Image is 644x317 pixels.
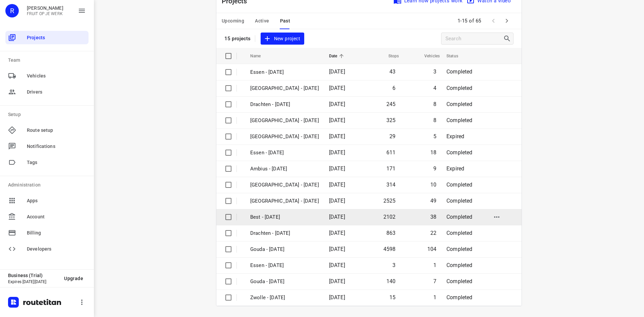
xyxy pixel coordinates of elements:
[446,230,473,236] span: Completed
[427,246,437,252] span: 104
[250,149,319,157] p: Essen - [DATE]
[433,117,436,123] span: 8
[329,85,345,91] span: [DATE]
[280,17,290,25] span: Past
[329,294,345,301] span: [DATE]
[445,34,503,44] input: Search projects
[5,85,89,99] div: Drivers
[250,101,319,108] p: Drachten - [DATE]
[261,33,304,45] button: New project
[500,14,514,28] span: Next Page
[250,278,319,285] p: Gouda - [DATE]
[386,230,396,236] span: 863
[250,85,319,92] p: [GEOGRAPHIC_DATA] - [DATE]
[224,36,251,42] p: 15 projects
[265,35,300,43] span: New project
[329,165,345,172] span: [DATE]
[383,198,396,204] span: 2525
[5,226,89,240] div: Billing
[329,198,345,204] span: [DATE]
[250,229,319,237] p: Drachten - [DATE]
[329,262,345,268] span: [DATE]
[329,68,345,75] span: [DATE]
[59,272,89,284] button: Upgrade
[430,181,436,188] span: 10
[250,181,319,189] p: Antwerpen - Monday
[430,149,436,156] span: 18
[446,101,473,107] span: Completed
[433,294,436,301] span: 1
[27,11,63,16] p: FRUIT OP JE WERK
[255,17,269,25] span: Active
[250,68,319,76] p: Essen - [DATE]
[433,85,436,91] span: 4
[27,5,63,11] p: Remco Peek
[433,165,436,172] span: 9
[392,262,395,268] span: 3
[27,246,86,253] span: Developers
[446,68,473,75] span: Completed
[446,52,467,60] span: Status
[430,198,436,204] span: 49
[27,197,86,204] span: Apps
[5,242,89,256] div: Developers
[446,117,473,123] span: Completed
[386,149,396,156] span: 611
[503,35,513,43] div: Search
[329,246,345,252] span: [DATE]
[446,246,473,252] span: Completed
[27,143,86,150] span: Notifications
[8,273,59,278] p: Business (Trial)
[27,127,86,134] span: Route setup
[329,52,346,60] span: Date
[446,214,473,220] span: Completed
[27,89,86,96] span: Drivers
[5,156,89,169] div: Tags
[8,111,89,118] p: Setup
[250,213,319,221] p: Best - [DATE]
[446,165,464,172] span: Expired
[27,213,86,220] span: Account
[5,123,89,137] div: Route setup
[27,72,86,80] span: Vehicles
[250,246,319,253] p: Gouda - [DATE]
[5,194,89,207] div: Apps
[433,68,436,75] span: 3
[416,52,440,60] span: Vehicles
[380,52,399,60] span: Stops
[222,17,244,25] span: Upcoming
[433,133,436,140] span: 5
[329,149,345,156] span: [DATE]
[446,133,464,140] span: Expired
[389,68,395,75] span: 43
[250,52,270,60] span: Name
[27,229,86,236] span: Billing
[329,181,345,188] span: [DATE]
[389,133,395,140] span: 29
[433,262,436,268] span: 1
[446,149,473,156] span: Completed
[27,159,86,166] span: Tags
[250,133,319,141] p: [GEOGRAPHIC_DATA] - [DATE]
[430,230,436,236] span: 22
[250,294,319,302] p: Zwolle - [DATE]
[386,117,396,123] span: 325
[446,85,473,91] span: Completed
[386,278,396,284] span: 140
[8,279,59,284] p: Expires [DATE][DATE]
[446,294,473,301] span: Completed
[5,210,89,223] div: Account
[487,14,500,28] span: Previous Page
[329,230,345,236] span: [DATE]
[446,181,473,188] span: Completed
[5,140,89,153] div: Notifications
[27,34,86,41] span: Projects
[8,57,89,64] p: Team
[329,214,345,220] span: [DATE]
[5,31,89,44] div: Projects
[433,278,436,284] span: 7
[383,214,396,220] span: 2102
[250,262,319,269] p: Essen - [DATE]
[250,117,319,124] p: [GEOGRAPHIC_DATA] - [DATE]
[446,262,473,268] span: Completed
